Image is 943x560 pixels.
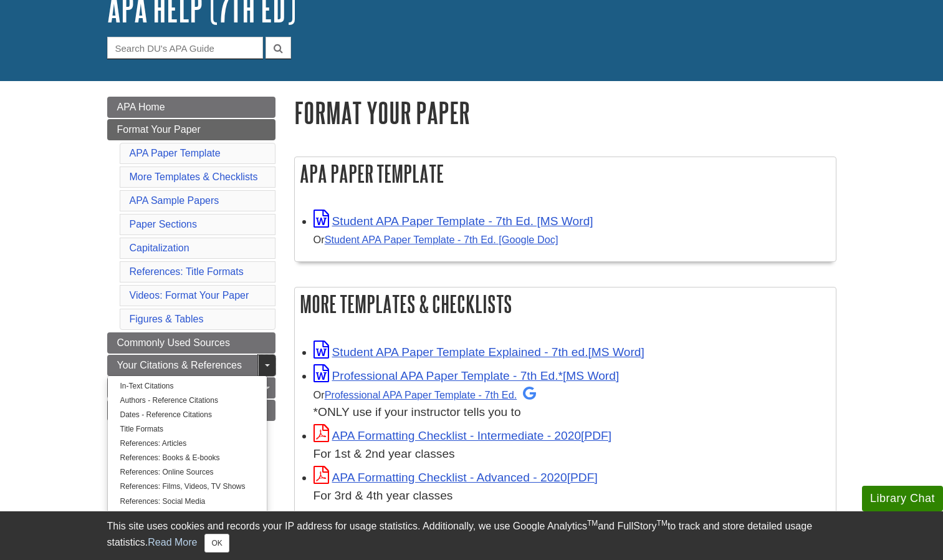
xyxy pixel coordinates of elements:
[108,495,267,509] a: References: Social Media
[862,486,943,511] button: Library Chat
[107,97,275,421] div: Guide Page Menu
[108,408,267,422] a: Dates - Reference Citations
[108,437,267,451] a: References: Articles
[107,97,275,118] a: APA Home
[295,157,836,190] h2: APA Paper Template
[108,509,267,523] a: References: Other Sources
[107,332,275,354] a: Commonly Used Sources
[148,537,197,548] a: Read More
[657,519,668,528] sup: TM
[314,389,537,400] small: Or
[108,422,267,437] a: Title Formats
[117,337,230,348] span: Commonly Used Sources
[294,97,836,128] h1: Format Your Paper
[130,314,204,324] a: Figures & Tables
[107,519,836,553] div: This site uses cookies and records your IP address for usage statistics. Additionally, we use Goo...
[204,534,229,553] button: Close
[107,119,275,140] a: Format Your Paper
[314,234,558,245] small: Or
[108,451,267,465] a: References: Books & E-books
[117,102,165,112] span: APA Home
[587,519,598,528] sup: TM
[130,243,189,253] a: Capitalization
[314,445,830,463] div: For 1st & 2nd year classes
[130,195,219,206] a: APA Sample Papers
[117,360,242,370] span: Your Citations & References
[130,148,221,158] a: APA Paper Template
[107,37,263,59] input: Search DU's APA Guide
[314,487,830,505] div: For 3rd & 4th year classes
[325,389,537,400] a: Professional APA Paper Template - 7th Ed.
[108,480,267,494] a: References: Films, Videos, TV Shows
[117,124,201,135] span: Format Your Paper
[108,379,267,393] a: In-Text Citations
[314,369,620,382] a: Link opens in new window
[314,215,593,228] a: Link opens in new window
[314,385,830,422] div: *ONLY use if your instructor tells you to
[314,345,644,359] a: Link opens in new window
[108,393,267,408] a: Authors - Reference Citations
[130,290,249,301] a: Videos: Format Your Paper
[314,429,612,442] a: Link opens in new window
[108,465,267,480] a: References: Online Sources
[325,234,558,245] a: Student APA Paper Template - 7th Ed. [Google Doc]
[107,355,275,376] a: Your Citations & References
[130,219,198,229] a: Paper Sections
[130,171,258,182] a: More Templates & Checklists
[314,471,598,484] a: Link opens in new window
[130,266,244,277] a: References: Title Formats
[295,287,836,321] h2: More Templates & Checklists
